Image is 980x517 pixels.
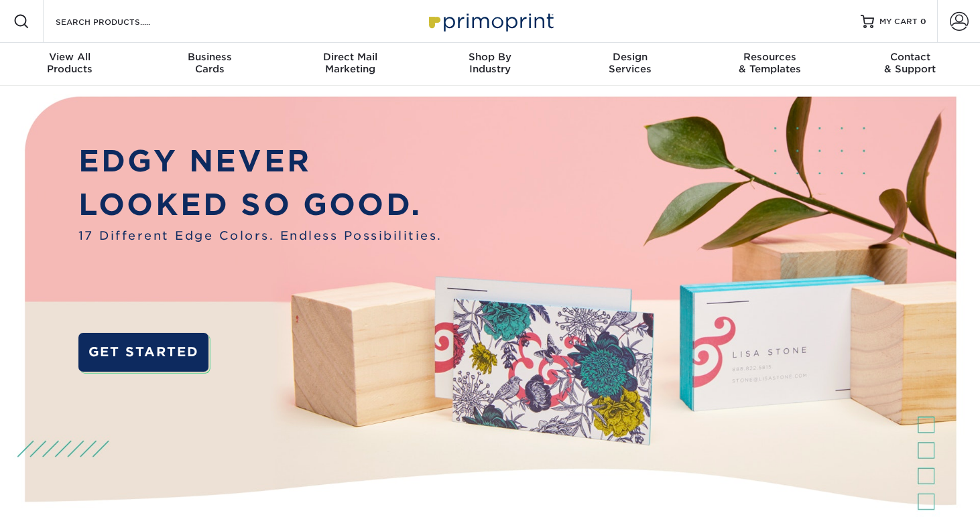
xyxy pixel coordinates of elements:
a: Shop ByIndustry [420,43,560,86]
a: Contact& Support [840,43,980,86]
p: EDGY NEVER [78,139,442,183]
input: SEARCH PRODUCTS..... [54,13,185,29]
span: Contact [840,51,980,63]
a: Direct MailMarketing [280,43,420,86]
span: Design [560,51,700,63]
div: Industry [420,51,560,75]
span: MY CART [879,16,918,27]
span: Resources [700,51,840,63]
a: BusinessCards [140,43,280,86]
div: & Support [840,51,980,75]
a: Resources& Templates [700,43,840,86]
span: 17 Different Edge Colors. Endless Possibilities. [78,227,442,244]
div: Services [560,51,700,75]
a: DesignServices [560,43,700,86]
div: Marketing [280,51,420,75]
div: & Templates [700,51,840,75]
div: Cards [140,51,280,75]
a: GET STARTED [78,333,208,372]
span: Business [140,51,280,63]
span: Shop By [420,51,560,63]
img: Primoprint [423,7,557,35]
p: LOOKED SO GOOD. [78,183,442,227]
span: Direct Mail [280,51,420,63]
span: 0 [920,17,926,26]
